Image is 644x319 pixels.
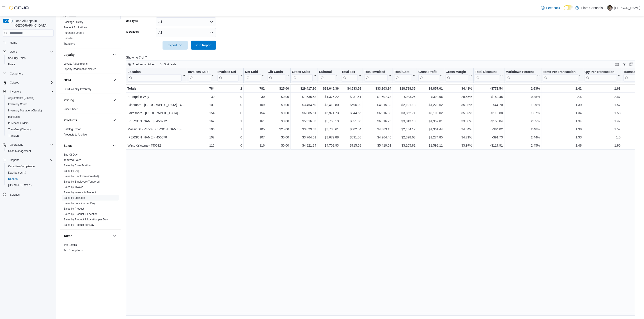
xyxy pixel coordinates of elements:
div: Gift Card Sales [268,70,285,81]
div: 162 [188,118,214,124]
span: Inventory Manager (Classic) [6,108,54,113]
a: Cash Management [6,148,33,154]
div: Markdown Percent [506,70,536,81]
span: Customers [8,71,54,76]
button: Pricing [64,98,111,102]
span: Package History [64,20,83,24]
div: 1.87% [506,110,540,116]
a: Adjustments (Classic) [6,95,36,101]
div: $0.00 [268,118,289,124]
a: Sales by Product & Location per Day [64,218,108,221]
a: Price Sheet [64,108,78,111]
span: Settings [10,193,20,197]
div: Location [128,70,182,74]
div: $29,417.90 [292,86,316,91]
div: -$159.46 [475,94,503,100]
div: Lakeshore - [GEOGRAPHIC_DATA] - 450372 [128,110,185,116]
span: Dashboards [8,171,26,174]
button: Loyalty [112,52,117,57]
div: 1.57 [584,102,620,108]
span: OCM Weekly Inventory [64,87,91,91]
div: Invoices Ref [218,70,238,81]
label: Is Delivery [126,30,140,34]
div: Invoices Sold [188,70,211,74]
div: Items Per Transaction [543,70,578,81]
button: Customers [1,70,55,77]
button: Operations [8,142,25,147]
a: Security Roles [6,55,27,61]
div: $6,916.38 [364,110,391,116]
button: Users [8,49,19,54]
button: Transfers (Classic) [5,126,55,133]
div: Subtotal [319,70,335,74]
div: $6,085.61 [292,110,316,116]
span: Purchase Orders [8,121,29,125]
span: Product Expirations [64,26,87,29]
div: 109 [188,102,214,108]
button: Users [1,49,55,55]
div: 2.4 [543,94,582,100]
div: 0 [218,94,242,100]
div: 154 [245,110,265,116]
span: Run Report [195,43,212,48]
a: Sales by Invoice [64,186,83,189]
button: Invoices Ref [218,70,242,81]
h3: Loyalty [64,52,75,57]
button: Subtotal [319,70,339,81]
button: Reports [1,157,55,163]
button: Gift Cards [268,70,289,81]
div: 782 [245,86,265,91]
div: -$113.88 [475,110,503,116]
span: Home [10,41,17,45]
a: Transfers [64,42,75,45]
a: Sales by Product [64,207,84,210]
div: $1,376.22 [319,94,339,100]
button: [US_STATE] CCRS [5,182,55,188]
button: Security Roles [5,55,55,61]
a: Products to Archive [64,133,87,136]
button: Taxes [64,234,111,238]
button: Enter fullscreen [629,62,634,67]
div: $2,191.18 [394,102,415,108]
button: OCM [112,77,117,83]
div: 1.29% [506,102,540,108]
button: OCM [64,78,111,82]
div: $3,419.80 [319,102,339,108]
div: $3,813.18 [394,118,415,124]
span: Reports [6,176,54,182]
button: Manifests [5,114,55,120]
span: Settings [8,192,54,197]
span: Manifests [8,115,20,119]
button: Total Cost [394,70,415,81]
button: Pricing [112,97,117,103]
button: Run Report [191,41,216,50]
button: Operations [1,142,55,148]
div: 2 [218,86,242,91]
button: Transfers [5,133,55,139]
div: Gross Profit [418,70,439,74]
a: Tax Exemptions [64,249,83,252]
a: Canadian Compliance [6,164,37,169]
span: Inventory [8,89,54,94]
span: Dashboards [6,170,54,175]
div: $1,228.62 [418,102,443,108]
span: Inventory Manager (Classic) [8,109,42,112]
div: Gross Sales [292,70,313,81]
p: Showing 7 of 7 [126,55,640,60]
button: Gross Profit [418,70,443,81]
span: 2 columns hidden [133,63,156,66]
a: Sales by Location [64,196,85,199]
button: Net Sold [245,70,265,81]
div: $9,857.01 [418,86,443,91]
div: Total Invoiced [364,70,388,81]
button: Qty Per Transaction [584,70,620,81]
div: Enterprise Way [128,94,185,100]
div: Subtotal [319,70,335,81]
div: 1.34 [543,110,582,116]
a: End Of Day [64,153,78,156]
div: $3,464.50 [292,102,316,108]
div: OCM [60,86,121,94]
div: 154 [188,110,214,116]
span: Purchase Orders [64,31,84,35]
div: 1 [218,118,242,124]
